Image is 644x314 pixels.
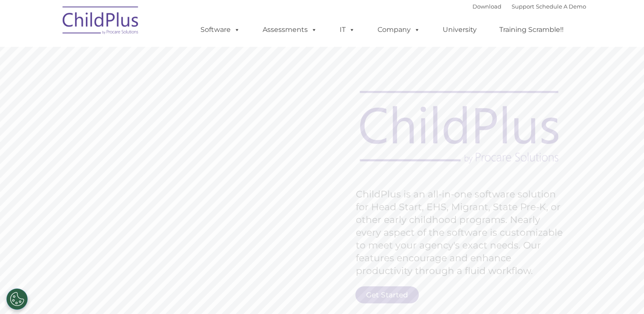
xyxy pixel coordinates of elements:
[356,188,567,277] rs-layer: ChildPlus is an all-in-one software solution for Head Start, EHS, Migrant, State Pre-K, or other ...
[434,21,485,38] a: University
[6,288,28,310] button: Cookies Settings
[355,286,419,303] a: Get Started
[536,3,586,10] a: Schedule A Demo
[472,3,586,10] font: |
[254,21,326,38] a: Assessments
[331,21,364,38] a: IT
[472,3,501,10] a: Download
[491,21,572,38] a: Training Scramble!!
[512,3,534,10] a: Support
[192,21,249,38] a: Software
[369,21,429,38] a: Company
[58,0,143,43] img: ChildPlus by Procare Solutions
